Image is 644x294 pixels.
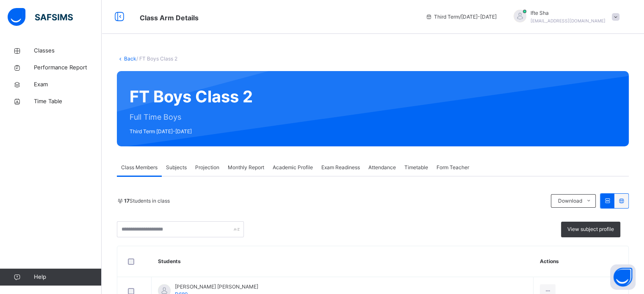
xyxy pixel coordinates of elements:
span: Ifte Sha [531,9,605,17]
span: Form Teacher [437,164,469,171]
span: Download [558,197,582,205]
span: Class Arm Details [140,14,199,22]
span: Attendance [368,164,396,171]
span: Academic Profile [273,164,313,171]
th: Actions [533,246,628,277]
button: Open asap [610,264,636,290]
b: 17 [124,198,130,204]
a: Back [124,55,136,62]
span: View subject profile [567,225,614,233]
span: Exam Readiness [321,164,360,171]
span: Projection [195,164,219,171]
span: Timetable [404,164,428,171]
span: Monthly Report [228,164,264,171]
span: Performance Report [34,63,102,72]
span: session/term information [426,13,497,21]
span: [EMAIL_ADDRESS][DOMAIN_NAME] [531,18,605,23]
span: Subjects [166,164,187,171]
span: [PERSON_NAME] [PERSON_NAME] [175,283,258,291]
th: Students [152,246,533,277]
div: IfteSha [505,9,624,25]
span: Class Members [121,164,158,171]
span: / FT Boys Class 2 [136,55,177,62]
img: safsims [8,8,73,26]
span: Students in class [124,197,170,205]
span: Exam [34,80,102,89]
span: Classes [34,47,102,55]
span: Time Table [34,97,102,106]
span: Help [34,273,101,281]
